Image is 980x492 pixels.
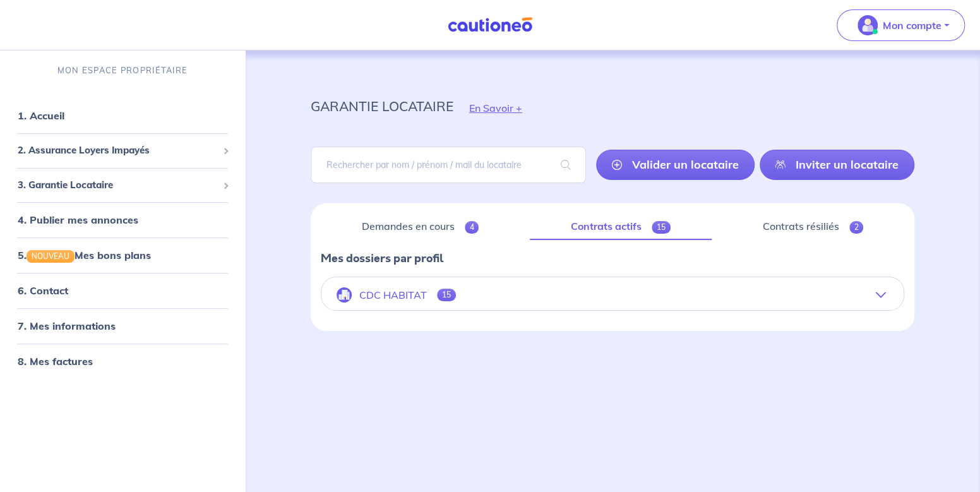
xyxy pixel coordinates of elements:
[857,15,878,35] img: illu_account_valid_menu.svg
[837,9,965,41] button: illu_account_valid_menu.svgMon compte
[722,213,904,240] a: Contrats résiliés2
[5,207,240,232] div: 4. Publier mes annonces
[311,147,586,183] input: Rechercher par nom / prénom / mail du locataire
[321,250,904,267] p: Mes dossiers par profil
[5,313,240,339] div: 7. Mes informations
[5,173,240,198] div: 3. Garantie Locataire
[18,284,68,297] a: 6. Contact
[18,355,93,368] a: 8. Mes factures
[311,95,453,117] p: garantie locataire
[5,243,240,268] div: 5.NOUVEAUMes bons plans
[57,64,188,76] p: MON ESPACE PROPRIÉTAIRE
[18,109,64,122] a: 1. Accueil
[321,213,520,240] a: Demandes en cours4
[5,278,240,303] div: 6. Contact
[5,138,240,163] div: 2. Assurance Loyers Impayés
[18,143,218,158] span: 2. Assurance Loyers Impayés
[596,150,755,180] a: Valider un locataire
[5,349,240,374] div: 8. Mes factures
[18,213,138,226] a: 4. Publier mes annonces
[359,289,427,301] p: CDC HABITAT
[5,103,240,128] div: 1. Accueil
[546,147,586,183] span: search
[18,249,151,261] a: 5.NOUVEAUMes bons plans
[883,18,941,33] p: Mon compte
[321,280,904,310] button: CDC HABITAT15
[337,287,352,303] img: illu_company.svg
[760,150,914,180] a: Inviter un locataire
[18,320,116,332] a: 7. Mes informations
[530,213,711,240] a: Contrats actifs15
[465,221,479,234] span: 4
[453,90,538,126] button: En Savoir +
[437,289,456,301] span: 15
[18,178,218,193] span: 3. Garantie Locataire
[443,17,537,33] img: Cautioneo
[652,221,671,234] span: 15
[849,221,864,234] span: 2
